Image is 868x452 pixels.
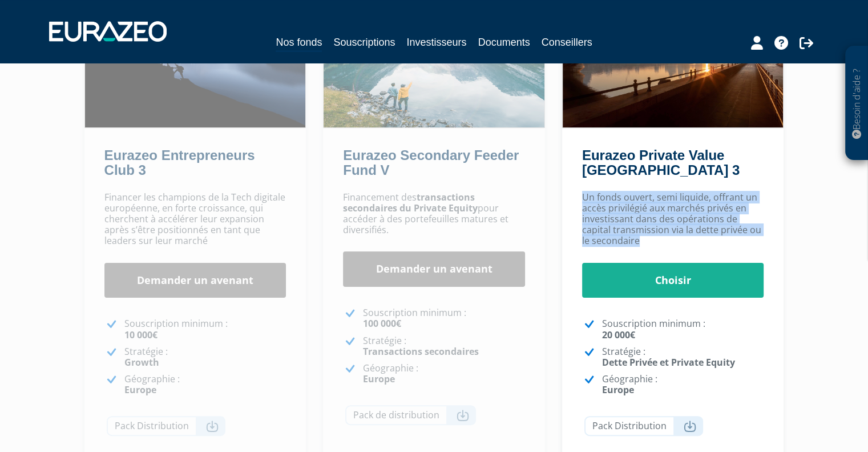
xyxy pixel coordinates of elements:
[124,374,286,395] p: Géographie :
[343,147,519,178] a: Eurazeo Secondary Feeder Fund V
[602,356,735,369] strong: Dette Privée et Private Equity
[602,318,764,340] p: Souscription minimum :
[602,383,634,396] strong: Europe
[363,345,479,358] strong: Transactions secondaires
[343,192,525,236] p: Financement des pour accéder à des portefeuilles matures et diversifiés.
[124,329,158,341] strong: 10 000€
[406,34,466,50] a: Investisseurs
[104,147,255,178] a: Eurazeo Entrepreneurs Club 3
[104,192,286,247] p: Financer les champions de la Tech digitale européenne, en forte croissance, qui cherchent à accél...
[363,317,401,330] strong: 100 000€
[104,263,286,298] a: Demander un avenant
[107,416,225,436] a: Pack Distribution
[478,34,530,50] a: Documents
[343,191,478,214] strong: transactions secondaires du Private Equity
[363,307,525,329] p: Souscription minimum :
[602,346,764,368] p: Stratégie :
[582,192,764,247] p: Un fonds ouvert, semi liquide, offrant un accès privilégié aux marchés privés en investissant dan...
[602,329,635,341] strong: 20 000€
[850,52,863,155] p: Besoin d'aide ?
[345,405,476,425] a: Pack de distribution
[124,346,286,368] p: Stratégie :
[124,383,156,396] strong: Europe
[333,34,395,50] a: Souscriptions
[584,416,703,436] a: Pack Distribution
[363,335,525,357] p: Stratégie :
[343,251,525,287] a: Demander un avenant
[602,374,764,395] p: Géographie :
[49,21,167,42] img: 1732889491-logotype_eurazeo_blanc_rvb.png
[124,356,159,369] strong: Growth
[363,363,525,385] p: Géographie :
[582,263,764,298] a: Choisir
[582,147,740,178] a: Eurazeo Private Value [GEOGRAPHIC_DATA] 3
[276,34,322,52] a: Nos fonds
[542,34,592,50] a: Conseillers
[363,373,395,385] strong: Europe
[124,318,286,340] p: Souscription minimum :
